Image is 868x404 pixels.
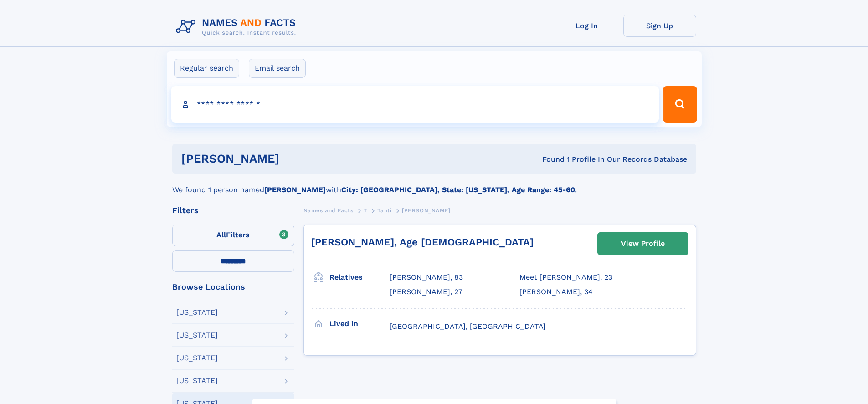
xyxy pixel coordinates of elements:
[216,230,226,239] span: All
[623,15,696,37] a: Sign Up
[411,154,687,164] div: Found 1 Profile In Our Records Database
[171,86,659,123] input: search input
[172,206,294,215] div: Filters
[329,270,390,285] h3: Relatives
[364,207,367,214] span: T
[377,205,391,216] a: Tanti
[364,205,367,216] a: T
[663,86,697,123] button: Search Button
[329,316,390,332] h3: Lived in
[172,225,294,246] label: Filters
[174,59,239,78] label: Regular search
[249,59,306,78] label: Email search
[172,174,696,195] div: We found 1 person named with .
[303,205,354,216] a: Names and Facts
[390,272,463,282] a: [PERSON_NAME], 83
[519,287,593,297] a: [PERSON_NAME], 34
[176,332,218,339] div: [US_STATE]
[341,185,575,194] b: City: [GEOGRAPHIC_DATA], State: [US_STATE], Age Range: 45-60
[390,287,462,297] a: [PERSON_NAME], 27
[311,236,534,248] a: [PERSON_NAME], Age [DEMOGRAPHIC_DATA]
[519,272,612,282] a: Meet [PERSON_NAME], 23
[402,207,451,214] span: [PERSON_NAME]
[550,15,623,37] a: Log In
[176,377,218,384] div: [US_STATE]
[598,233,688,255] a: View Profile
[176,354,218,362] div: [US_STATE]
[264,185,326,194] b: [PERSON_NAME]
[172,283,294,291] div: Browse Locations
[377,207,391,214] span: Tanti
[390,322,546,331] span: [GEOGRAPHIC_DATA], [GEOGRAPHIC_DATA]
[621,233,665,254] div: View Profile
[176,309,218,316] div: [US_STATE]
[181,153,411,164] h1: [PERSON_NAME]
[172,15,303,39] img: Logo Names and Facts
